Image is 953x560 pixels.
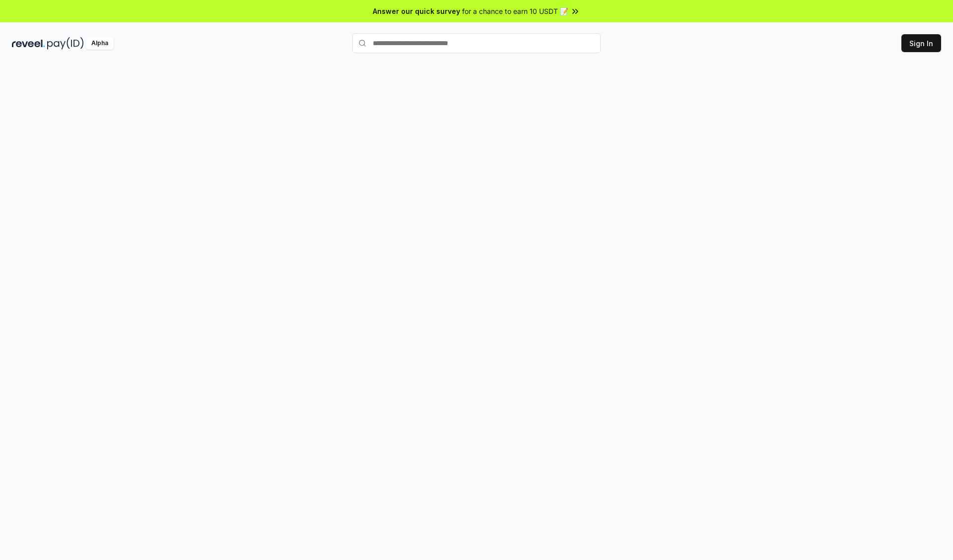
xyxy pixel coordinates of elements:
span: Answer our quick survey [373,6,460,16]
img: pay_id [47,37,84,50]
span: for a chance to earn 10 USDT 📝 [462,6,568,16]
div: Alpha [86,37,114,50]
img: reveel_dark [12,37,45,50]
button: Sign In [901,34,941,52]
